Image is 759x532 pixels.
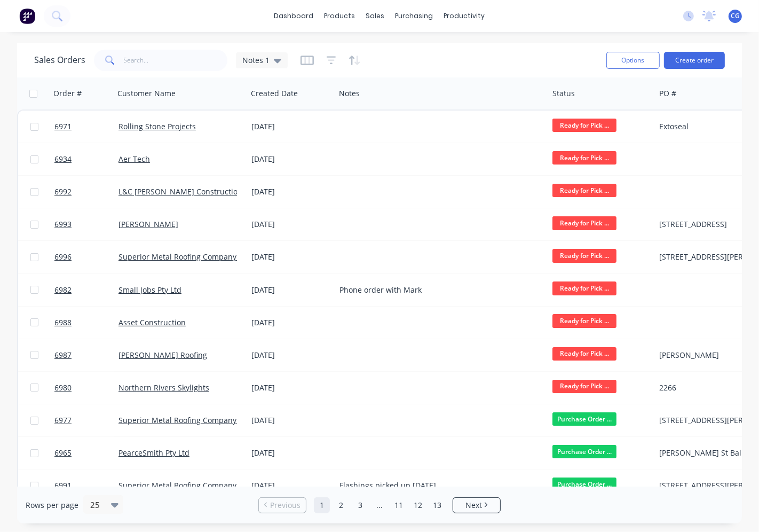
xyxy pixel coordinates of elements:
[251,285,331,295] div: [DATE]
[339,88,360,99] div: Notes
[54,285,72,295] span: 6982
[371,497,388,513] a: Jump forward
[118,285,181,295] a: Small Jobs Pty Ltd
[54,339,118,371] a: 6987
[242,54,270,66] span: Notes 1
[54,208,118,240] a: 6993
[118,186,246,197] a: L&C [PERSON_NAME] Constructions
[251,88,298,99] div: Created Date
[118,480,263,490] a: Superior Metal Roofing Company Pty Ltd
[390,8,439,24] div: purchasing
[270,500,301,511] span: Previous
[552,478,616,491] span: Purchase Order ...
[54,415,72,426] span: 6977
[54,307,118,339] a: 6988
[54,480,72,491] span: 6991
[19,8,35,24] img: Factory
[54,219,72,230] span: 6993
[54,470,118,502] a: 6991
[251,121,331,132] div: [DATE]
[269,8,319,24] a: dashboard
[339,480,534,491] div: Flashings picked up [DATE]
[251,480,331,491] div: [DATE]
[26,500,78,511] span: Rows per page
[552,412,616,426] span: Purchase Order ...
[54,176,118,208] a: 6992
[251,350,331,361] div: [DATE]
[319,8,361,24] div: products
[54,154,72,165] span: 6934
[118,317,186,327] a: Asset Construction
[124,50,228,71] input: Search...
[251,154,331,165] div: [DATE]
[314,497,330,513] a: Page 1 is your current page
[117,88,176,99] div: Customer Name
[552,151,616,165] span: Ready for Pick ...
[659,88,676,99] div: PO #
[259,500,306,511] a: Previous page
[251,415,331,426] div: [DATE]
[118,219,178,229] a: [PERSON_NAME]
[410,497,426,513] a: Page 12
[118,252,263,262] a: Superior Metal Roofing Company Pty Ltd
[429,497,445,513] a: Page 13
[552,380,616,393] span: Ready for Pick ...
[251,219,331,230] div: [DATE]
[552,216,616,230] span: Ready for Pick ...
[251,186,331,197] div: [DATE]
[251,252,331,262] div: [DATE]
[465,500,482,511] span: Next
[118,415,263,425] a: Superior Metal Roofing Company Pty Ltd
[361,8,390,24] div: sales
[118,448,189,458] a: PearceSmith Pty Ltd
[251,448,331,458] div: [DATE]
[53,88,82,99] div: Order #
[552,314,616,327] span: Ready for Pick ...
[391,497,407,513] a: Page 11
[251,317,331,328] div: [DATE]
[54,274,118,306] a: 6982
[54,111,118,143] a: 6971
[54,186,72,197] span: 6992
[54,241,118,273] a: 6996
[606,52,660,69] button: Options
[54,448,72,458] span: 6965
[333,497,349,513] a: Page 2
[251,382,331,393] div: [DATE]
[54,143,118,175] a: 6934
[552,445,616,458] span: Purchase Order ...
[54,382,72,393] span: 6980
[552,184,616,197] span: Ready for Pick ...
[54,350,72,361] span: 6987
[552,347,616,361] span: Ready for Pick ...
[54,317,72,328] span: 6988
[118,121,196,131] a: Rolling Stone Projects
[34,55,85,65] h1: Sales Orders
[54,437,118,469] a: 6965
[254,497,505,513] ul: Pagination
[54,404,118,436] a: 6977
[552,119,616,132] span: Ready for Pick ...
[118,350,207,360] a: [PERSON_NAME] Roofing
[453,500,500,511] a: Next page
[352,497,368,513] a: Page 3
[54,121,72,132] span: 6971
[118,382,209,393] a: Northern Rivers Skylights
[731,11,740,21] span: CG
[54,252,72,262] span: 6996
[118,154,150,164] a: Aer Tech
[439,8,491,24] div: productivity
[664,52,725,69] button: Create order
[54,372,118,404] a: 6980
[339,285,534,295] div: Phone order with Mark
[552,249,616,262] span: Ready for Pick ...
[552,88,575,99] div: Status
[552,281,616,295] span: Ready for Pick ...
